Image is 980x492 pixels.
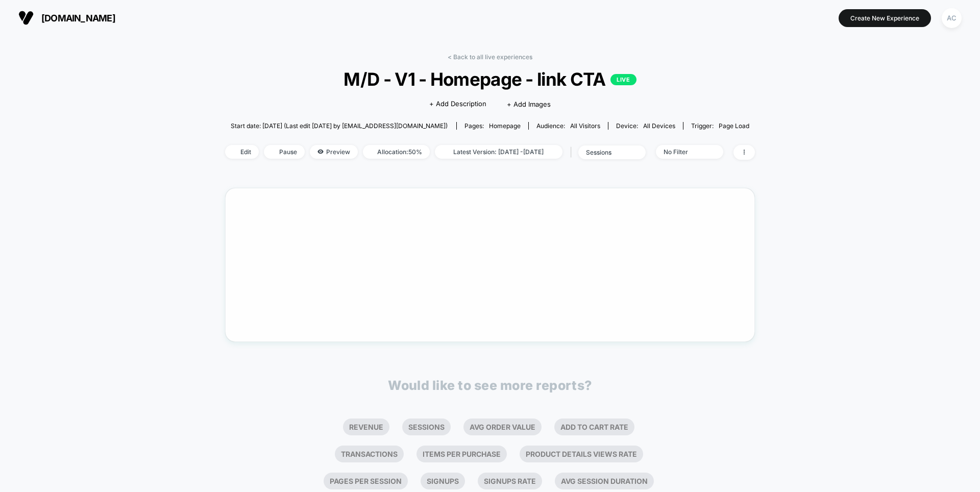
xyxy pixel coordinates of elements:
[231,122,448,130] span: Start date: [DATE] (Last edit [DATE] by [EMAIL_ADDRESS][DOMAIN_NAME])
[252,68,728,90] span: M/D - V1 - Homepage - link CTA
[363,145,430,159] span: Allocation: 50%
[507,100,551,108] span: + Add Images
[435,145,562,159] span: Latest Version: [DATE] - [DATE]
[464,122,521,130] div: Pages:
[942,8,962,28] div: AC
[225,145,259,159] span: Edit
[719,122,749,130] span: Page Load
[568,145,578,160] span: |
[610,74,636,85] p: LIVE
[478,473,542,489] li: Signups Rate
[448,53,532,61] a: < Back to all live experiences
[664,148,704,156] div: No Filter
[691,122,749,130] div: Trigger:
[643,122,675,130] span: all devices
[555,473,654,489] li: Avg Session Duration
[335,446,404,462] li: Transactions
[416,446,507,462] li: Items Per Purchase
[463,419,542,435] li: Avg Order Value
[489,122,521,130] span: homepage
[402,419,451,435] li: Sessions
[421,473,465,489] li: Signups
[536,122,600,130] div: Audience:
[586,149,627,156] div: sessions
[939,8,965,29] button: AC
[839,9,931,27] button: Create New Experience
[324,473,408,489] li: Pages Per Session
[429,99,486,109] span: + Add Description
[264,145,305,159] span: Pause
[520,446,643,462] li: Product Details Views Rate
[310,145,358,159] span: Preview
[554,419,634,435] li: Add To Cart Rate
[388,378,592,393] p: Would like to see more reports?
[15,10,118,26] button: [DOMAIN_NAME]
[570,122,600,130] span: All Visitors
[608,122,683,130] span: Device:
[18,10,34,26] img: Visually logo
[41,13,115,23] span: [DOMAIN_NAME]
[343,419,389,435] li: Revenue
